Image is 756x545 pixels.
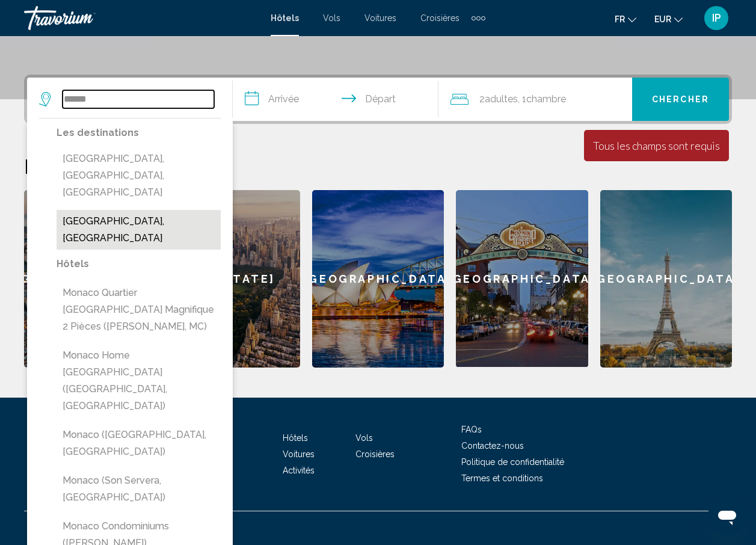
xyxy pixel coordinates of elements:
[283,466,315,475] a: Activités
[456,190,588,368] a: [GEOGRAPHIC_DATA]
[652,95,709,105] span: Chercher
[461,425,482,434] a: FAQs
[701,5,732,31] button: User Menu
[57,469,221,509] button: Monaco (Son Servera, [GEOGRAPHIC_DATA])
[518,91,566,108] span: , 1
[461,457,564,467] a: Politique de confidentialité
[420,13,459,23] a: Croisières
[57,344,221,417] button: Monaco Home [GEOGRAPHIC_DATA] ([GEOGRAPHIC_DATA], [GEOGRAPHIC_DATA])
[461,473,543,483] a: Termes et conditions
[600,190,732,368] a: [GEOGRAPHIC_DATA]
[712,12,721,24] span: IP
[526,93,566,105] span: Chambre
[364,13,396,23] a: Voitures
[233,78,438,121] button: Check in and out dates
[312,190,444,368] a: [GEOGRAPHIC_DATA]
[57,256,221,272] p: Hôtels
[456,190,588,367] div: [GEOGRAPHIC_DATA]
[485,93,518,105] span: Adultes
[57,125,221,141] p: Les destinations
[461,441,524,451] a: Contactez-nous
[271,13,299,23] a: Hôtels
[632,78,729,121] button: Chercher
[355,449,395,459] a: Croisières
[593,139,720,152] div: Tous les champs sont requis
[57,423,221,463] button: Monaco ([GEOGRAPHIC_DATA], [GEOGRAPHIC_DATA])
[57,210,221,250] button: [GEOGRAPHIC_DATA], [GEOGRAPHIC_DATA]
[27,78,729,121] div: Search widget
[615,10,636,28] button: Change language
[57,147,221,204] button: [GEOGRAPHIC_DATA], [GEOGRAPHIC_DATA], [GEOGRAPHIC_DATA]
[24,6,259,30] a: Travorium
[283,433,308,443] a: Hôtels
[57,282,221,338] button: Monaco quartier [GEOGRAPHIC_DATA] magnifique 2 pièces ([PERSON_NAME], MC)
[323,13,340,23] a: Vols
[708,497,746,535] iframe: Bouton de lancement de la fenêtre de messagerie
[283,449,315,459] a: Voitures
[24,190,156,368] a: [GEOGRAPHIC_DATA]
[615,14,625,24] span: fr
[355,433,373,443] a: Vols
[654,14,671,24] span: EUR
[438,78,632,121] button: Travelers: 2 adults, 0 children
[479,91,518,108] span: 2
[472,8,485,28] button: Extra navigation items
[168,190,300,368] a: [US_STATE]
[654,10,683,28] button: Change currency
[24,154,732,178] h2: Destinations en vedette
